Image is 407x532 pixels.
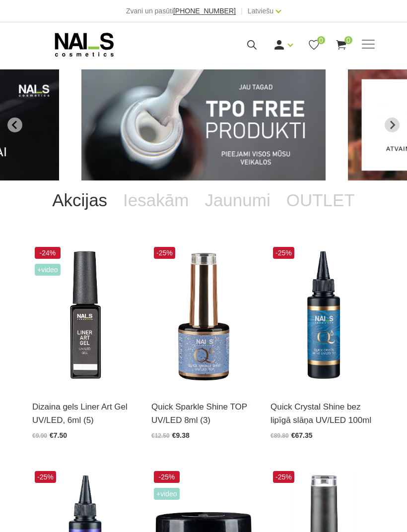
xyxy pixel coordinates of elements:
[35,264,61,276] span: +Video
[35,471,56,483] span: -25%
[115,180,197,220] a: Iesakām
[44,180,115,220] a: Akcijas
[291,431,313,439] span: €67.35
[173,7,236,15] a: [PHONE_NUMBER]
[317,36,325,44] span: 0
[197,180,278,220] a: Jaunumi
[154,488,180,500] span: +Video
[151,432,170,439] span: €12.50
[273,247,294,259] span: -25%
[154,247,175,259] span: -25%
[126,5,236,17] div: Zvani un pasūti
[248,5,273,17] a: Latviešu
[273,471,294,483] span: -25%
[271,244,375,388] img: Virsējais pārklājums bez lipīgā slāņa un UV zilā pārklājuma. Nodrošina izcilu spīdumu manikīram l...
[271,400,375,427] a: Quick Crystal Shine bez lipīgā slāņa UV/LED 100ml
[385,118,400,132] button: Next slide
[241,5,243,17] span: |
[151,400,256,427] a: Quick Sparkle Shine TOP UV/LED 8ml (3)
[335,39,347,51] a: 0
[7,118,22,132] button: Go to last slide
[32,400,136,427] a: Dizaina gels Liner Art Gel UV/LED, 6ml (5)
[154,471,180,483] span: -25%
[81,69,326,180] li: 1 of 12
[278,180,363,220] a: OUTLET
[344,36,352,44] span: 0
[35,247,61,259] span: -24%
[173,7,236,15] span: [PHONE_NUMBER]
[151,244,256,388] img: Virsējais pārklājums bez lipīgā slāņa ar mirdzuma efektu.Pieejami 3 veidi:* Starlight - ar smalkā...
[172,431,190,439] span: €9.38
[308,39,320,51] a: 0
[32,244,136,388] img: Liner Art Gel - UV/LED dizaina gels smalku, vienmērīgu, pigmentētu līniju zīmēšanai.Lielisks palī...
[50,431,67,439] span: €7.50
[271,432,289,439] span: €89.80
[32,432,47,439] span: €9.90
